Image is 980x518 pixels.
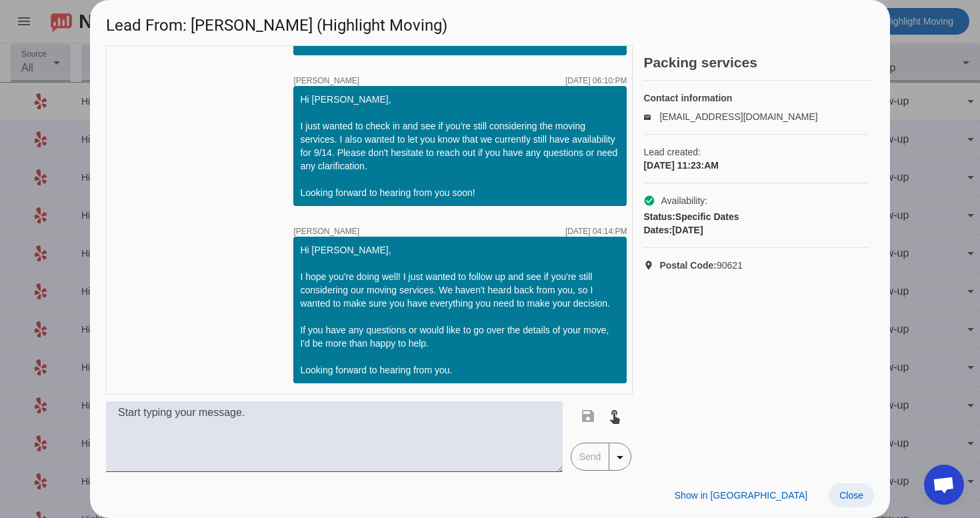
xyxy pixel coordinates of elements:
span: 90621 [659,259,743,272]
mat-icon: check_circle [643,195,655,207]
div: Hi [PERSON_NAME], I just wanted to check in and see if you're still considering the moving servic... [300,93,620,199]
h2: Packing services [643,56,874,69]
div: [DATE] 04:14:PM [565,227,627,235]
div: Hi [PERSON_NAME], I hope you're doing well! I just wanted to follow up and see if you're still co... [300,243,620,377]
span: Availability: [661,194,707,207]
span: Close [839,490,863,501]
div: Open chat [924,465,964,505]
a: [EMAIL_ADDRESS][DOMAIN_NAME] [659,111,817,122]
mat-icon: arrow_drop_down [612,449,628,465]
button: Close [829,483,874,507]
div: [DATE] 06:10:PM [565,77,627,85]
div: [DATE] [643,223,869,237]
div: Specific Dates [643,210,869,223]
span: Lead created: [643,145,869,159]
strong: Dates: [643,225,672,235]
mat-icon: email [643,113,659,120]
span: Show in [GEOGRAPHIC_DATA] [675,490,807,501]
strong: Status: [643,211,675,222]
mat-icon: location_on [643,260,659,271]
span: [PERSON_NAME] [293,227,359,235]
strong: Postal Code: [659,260,717,271]
h4: Contact information [643,91,869,105]
mat-icon: touch_app [607,408,623,424]
div: [DATE] 11:23:AM [643,159,869,172]
button: Show in [GEOGRAPHIC_DATA] [664,483,818,507]
span: [PERSON_NAME] [293,77,359,85]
